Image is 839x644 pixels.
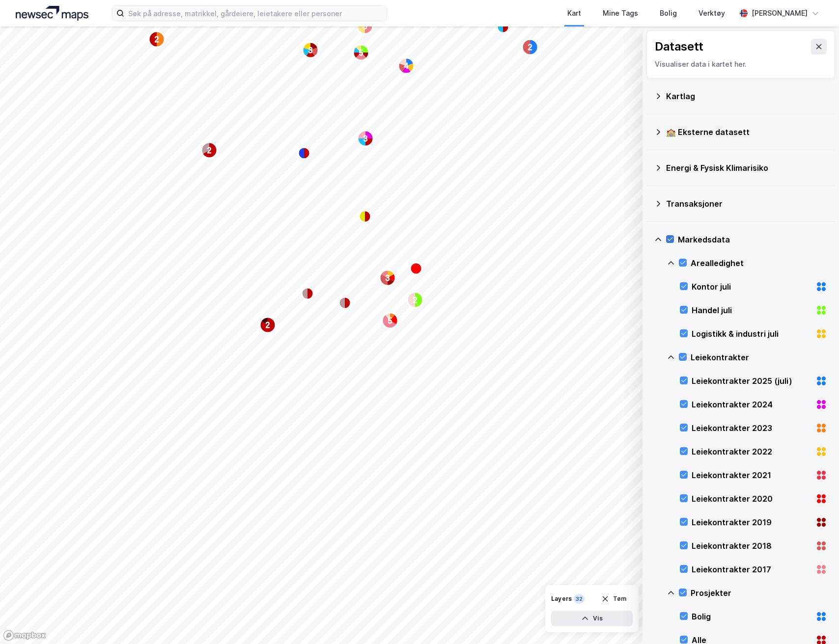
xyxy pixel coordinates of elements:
div: Map marker [358,131,373,146]
text: 3 [308,46,313,54]
text: 2 [155,35,159,44]
div: [PERSON_NAME] [752,7,808,19]
div: Visualiser data i kartet her. [655,58,827,70]
iframe: Chat Widget [790,597,839,644]
text: 3 [364,134,368,143]
text: 2 [266,321,270,329]
button: Tøm [595,591,633,607]
div: Map marker [357,18,373,34]
div: Map marker [497,21,509,33]
div: Map marker [522,39,538,55]
div: Leiekontrakter 2020 [692,493,811,505]
text: 4 [404,62,409,70]
div: Map marker [298,147,310,159]
div: Leiekontrakter 2022 [692,446,811,457]
div: Arealledighet [691,257,827,269]
div: Map marker [398,58,414,74]
div: Prosjekter [691,587,827,599]
div: Verktøy [699,7,725,19]
div: Map marker [359,211,371,222]
div: Map marker [380,270,395,286]
div: Map marker [407,292,423,308]
div: Map marker [339,297,351,309]
input: Søk på adresse, matrikkel, gårdeiere, leietakere eller personer [124,6,387,21]
text: 5 [359,49,364,57]
div: Map marker [382,313,398,328]
img: logo.a4113a55bc3d86da70a041830d287a7e.svg [16,6,88,21]
div: Leiekontrakter 2021 [692,469,811,481]
div: Kartlag [666,90,827,102]
div: Map marker [201,142,217,158]
a: Mapbox homepage [3,630,46,641]
div: Handel juli [692,304,811,316]
div: 32 [574,594,585,604]
text: 3 [386,274,390,282]
div: 🏫 Eksterne datasett [666,126,827,138]
div: Markedsdata [678,234,827,245]
div: Map marker [303,42,318,58]
div: Map marker [302,288,313,299]
div: Leiekontrakter 2019 [692,516,811,528]
text: 2 [207,146,212,155]
div: Bolig [692,611,811,622]
div: Bolig [660,7,677,19]
div: Leiekontrakter 2023 [692,422,811,434]
div: Map marker [149,31,165,47]
button: Vis [551,611,633,626]
div: Logistikk & industri juli [692,328,811,340]
text: 2 [528,43,532,52]
text: 2 [413,296,418,304]
div: Kontor juli [692,281,811,293]
div: Kontrollprogram for chat [790,597,839,644]
div: Layers [551,595,572,603]
div: Map marker [353,45,369,60]
div: Energi & Fysisk Klimarisiko [666,162,827,174]
div: Leiekontrakter [691,351,827,363]
div: Leiekontrakter 2025 (juli) [692,375,811,387]
div: Datasett [655,39,703,54]
text: 5 [388,317,392,325]
div: Mine Tags [603,7,638,19]
div: Kart [567,7,581,19]
div: Map marker [260,317,276,333]
div: Leiekontrakter 2024 [692,399,811,410]
div: Transaksjoner [666,198,827,210]
div: Leiekontrakter 2018 [692,540,811,552]
div: Leiekontrakter 2017 [692,563,811,575]
div: Map marker [410,263,422,274]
